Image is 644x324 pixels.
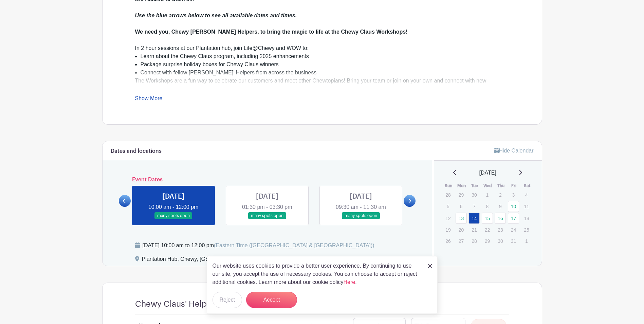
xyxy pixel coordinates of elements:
h6: Event Dates [131,177,404,183]
div: [DATE] 10:00 am to 12:00 pm [143,241,374,250]
p: 31 [508,236,519,246]
span: [DATE] [479,169,496,177]
a: 16 [495,213,506,224]
p: 1 [482,190,493,200]
div: Plantation Hub, Chewy, [GEOGRAPHIC_DATA], [GEOGRAPHIC_DATA], [GEOGRAPHIC_DATA] [142,255,375,266]
th: Sun [442,182,455,189]
a: View on Map [381,255,412,266]
a: 13 [456,213,467,224]
span: (Eastern Time ([GEOGRAPHIC_DATA] & [GEOGRAPHIC_DATA])) [214,242,374,248]
p: 20 [456,224,467,235]
p: 4 [521,190,532,200]
p: 19 [442,224,454,235]
p: 7 [468,201,480,212]
p: 26 [442,236,454,246]
p: 25 [521,224,532,235]
th: Tue [468,182,481,189]
a: Show More [135,95,163,104]
p: 29 [456,190,467,200]
th: Sat [520,182,534,189]
p: 28 [442,190,454,200]
button: Accept [246,292,297,308]
a: Hide Calendar [494,148,533,154]
img: close_button-5f87c8562297e5c2d7936805f587ecaba9071eb48480494691a3f1689db116b3.svg [428,264,432,268]
p: 30 [495,236,506,246]
p: 2 [495,190,506,200]
div: In 2 hour sessions at our Plantation hub, join Life@Chewy and WOW to: [135,44,509,52]
p: 6 [456,201,467,212]
div: The Workshops are a fun way to celebrate our customers and meet other Chewtopians! Bring your tea... [135,77,509,134]
p: 5 [442,201,454,212]
li: Package surprise holiday boxes for Chewy Claus winners [141,60,509,69]
p: 8 [482,201,493,212]
p: 21 [468,224,480,235]
strong: We need you, Chewy [PERSON_NAME] Helpers, to bring the magic to life at the Chewy Claus Workshops! [135,29,408,35]
p: 18 [521,213,532,223]
p: 24 [508,224,519,235]
th: Fri [508,182,521,189]
a: 15 [482,213,493,224]
a: 17 [508,213,519,224]
p: 23 [495,224,506,235]
a: 10 [508,201,519,212]
p: 30 [468,190,480,200]
p: 9 [495,201,506,212]
li: Learn about the Chewy Claus program, including 2025 enhancements [141,52,509,60]
p: 1 [521,236,532,246]
p: 28 [468,236,480,246]
p: 29 [482,236,493,246]
p: 12 [442,213,454,223]
th: Wed [481,182,495,189]
p: Our website uses cookies to provide a better user experience. By continuing to use our site, you ... [213,262,421,286]
a: 14 [468,213,480,224]
a: Here [344,279,355,285]
h4: Chewy Claus' Helpers [135,299,219,309]
p: 22 [482,224,493,235]
li: Connect with fellow [PERSON_NAME]’ Helpers from across the business [141,69,509,77]
p: 27 [456,236,467,246]
p: 11 [521,201,532,212]
h6: Dates and locations [111,148,162,155]
button: Reject [213,292,242,308]
th: Mon [455,182,468,189]
th: Thu [494,182,508,189]
p: 3 [508,190,519,200]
